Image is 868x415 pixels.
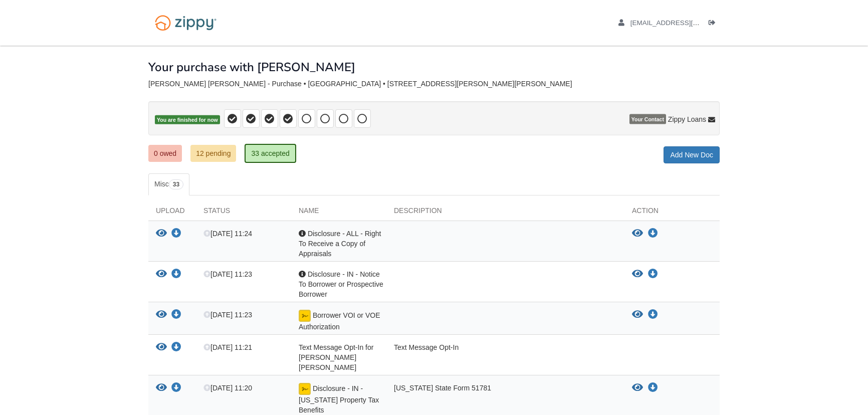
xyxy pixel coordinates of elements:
span: [DATE] 11:21 [203,343,252,351]
div: Name [291,205,386,221]
a: 0 owed [148,145,182,162]
a: Log out [709,19,720,29]
button: View Disclosure - ALL - Right To Receive a Copy of Appraisals [156,229,167,239]
span: You are finished for now [155,115,220,125]
a: Add New Doc [664,146,720,163]
span: [DATE] 11:23 [203,311,252,319]
a: Download Disclosure - IN - Indiana Property Tax Benefits [171,384,181,392]
div: Description [386,205,624,221]
div: Upload [148,205,196,221]
button: View Text Message Opt-In for Neil Alexander Jackson [156,342,167,353]
span: Zippy Loans [668,114,706,124]
a: Download Disclosure - IN - Notice To Borrower or Prospective Borrower [648,270,658,278]
div: [PERSON_NAME] [PERSON_NAME] - Purchase • [GEOGRAPHIC_DATA] • [STREET_ADDRESS][PERSON_NAME][PERSON... [148,80,720,88]
div: Status [196,205,291,221]
button: View Borrower VOI or VOE Authorization [156,310,167,320]
img: Logo [148,10,223,36]
a: Download Borrower VOI or VOE Authorization [648,311,658,319]
a: Download Disclosure - ALL - Right To Receive a Copy of Appraisals [171,230,181,238]
a: Download Disclosure - IN - Indiana Property Tax Benefits [648,384,658,392]
a: Download Disclosure - ALL - Right To Receive a Copy of Appraisals [648,230,658,238]
button: View Disclosure - IN - Notice To Borrower or Prospective Borrower [632,269,643,279]
span: [DATE] 11:23 [203,270,252,278]
img: Document accepted [299,383,311,395]
span: [DATE] 11:20 [203,384,252,392]
button: View Disclosure - IN - Notice To Borrower or Prospective Borrower [156,269,167,280]
a: 33 accepted [245,144,296,163]
a: Download Disclosure - IN - Notice To Borrower or Prospective Borrower [171,271,181,279]
img: Document accepted [299,310,311,322]
span: Borrower VOI or VOE Authorization [299,311,380,331]
h1: Your purchase with [PERSON_NAME] [148,61,355,74]
div: [US_STATE] State Form 51781 [386,383,624,415]
span: Disclosure - IN - Notice To Borrower or Prospective Borrower [299,270,383,298]
button: View Disclosure - IN - Indiana Property Tax Benefits [156,383,167,393]
span: Your Contact [629,114,666,124]
a: 12 pending [190,145,236,162]
span: [DATE] 11:24 [203,230,252,238]
span: Disclosure - IN - [US_STATE] Property Tax Benefits [299,384,379,414]
a: Misc [148,173,189,195]
button: View Disclosure - ALL - Right To Receive a Copy of Appraisals [632,229,643,239]
a: edit profile [618,19,745,29]
a: Download Text Message Opt-In for Neil Alexander Jackson [171,344,181,352]
div: Action [624,205,720,221]
span: 33 [169,179,183,189]
span: Disclosure - ALL - Right To Receive a Copy of Appraisals [299,230,381,258]
div: Text Message Opt-In [386,342,624,372]
button: View Borrower VOI or VOE Authorization [632,310,643,320]
button: View Disclosure - IN - Indiana Property Tax Benefits [632,383,643,393]
span: lpj6481@gmail.com [630,19,745,27]
a: Download Borrower VOI or VOE Authorization [171,311,181,319]
span: Text Message Opt-In for [PERSON_NAME] [PERSON_NAME] [299,343,373,371]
